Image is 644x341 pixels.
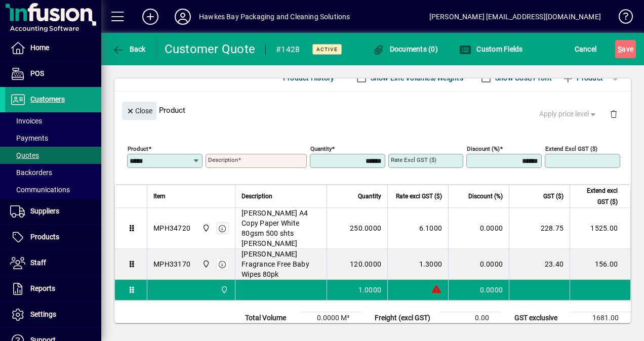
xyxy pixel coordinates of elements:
[372,45,438,53] span: Documents (0)
[509,312,570,324] td: GST exclusive
[350,223,381,233] span: 250.0000
[112,45,146,53] span: Back
[10,134,48,142] span: Payments
[448,249,509,280] td: 0.0000
[448,208,509,249] td: 0.0000
[153,223,190,233] div: MPH34720
[5,225,101,250] a: Products
[165,41,256,57] div: Customer Quote
[10,168,52,177] span: Backorders
[30,44,49,52] span: Home
[575,41,597,57] span: Cancel
[509,208,570,249] td: 228.75
[576,185,618,207] span: Extend excl GST ($)
[468,191,503,202] span: Discount (%)
[128,145,148,152] mat-label: Product
[30,207,59,215] span: Suppliers
[509,249,570,280] td: 23.40
[396,191,442,202] span: Rate excl GST ($)
[394,259,442,269] div: 1.3000
[440,312,501,324] td: 0.00
[370,40,440,58] button: Documents (0)
[358,285,382,295] span: 1.0000
[199,223,211,234] span: Central
[30,259,46,267] span: Staff
[276,41,300,58] div: #1428
[370,312,440,324] td: Freight (excl GST)
[301,312,361,324] td: 0.0000 M³
[10,186,70,194] span: Communications
[394,223,442,233] div: 6.1000
[5,250,101,276] a: Staff
[199,9,350,25] div: Hawkes Bay Packaging and Cleaning Solutions
[570,208,630,249] td: 1525.00
[241,208,320,248] span: [PERSON_NAME] A4 Copy Paper White 80gsm 500 shts [PERSON_NAME]
[615,40,636,58] button: Save
[30,310,56,318] span: Settings
[611,2,631,35] a: Knowledge Base
[10,117,42,125] span: Invoices
[570,312,631,324] td: 1681.00
[5,35,101,61] a: Home
[218,284,229,295] span: Central
[601,109,626,118] app-page-header-button: Delete
[618,41,633,57] span: ave
[208,156,238,163] mat-label: Description
[5,199,101,224] a: Suppliers
[109,40,148,58] button: Back
[5,181,101,198] a: Communications
[167,8,199,26] button: Profile
[391,156,436,163] mat-label: Rate excl GST ($)
[101,40,157,58] app-page-header-button: Back
[279,69,339,87] button: Product History
[350,259,381,269] span: 120.0000
[241,249,320,279] span: [PERSON_NAME] Fragrance Free Baby Wipes 80pk
[5,276,101,302] a: Reports
[539,109,598,119] span: Apply price level
[570,249,630,280] td: 156.00
[459,45,523,53] span: Custom Fields
[30,233,59,241] span: Products
[429,9,601,25] div: [PERSON_NAME] [EMAIL_ADDRESS][DOMAIN_NAME]
[572,40,599,58] button: Cancel
[153,259,190,269] div: MPH33170
[5,61,101,87] a: POS
[114,92,631,129] div: Product
[5,130,101,147] a: Payments
[310,145,332,152] mat-label: Quantity
[545,145,597,152] mat-label: Extend excl GST ($)
[543,191,563,202] span: GST ($)
[240,312,301,324] td: Total Volume
[30,95,65,103] span: Customers
[126,103,152,119] span: Close
[30,69,44,77] span: POS
[5,147,101,164] a: Quotes
[5,302,101,327] a: Settings
[10,151,39,159] span: Quotes
[601,102,626,126] button: Delete
[5,164,101,181] a: Backorders
[467,145,500,152] mat-label: Discount (%)
[5,112,101,130] a: Invoices
[535,105,602,123] button: Apply price level
[448,280,509,300] td: 0.0000
[30,284,55,292] span: Reports
[134,8,167,26] button: Add
[122,102,156,120] button: Close
[119,106,159,115] app-page-header-button: Close
[199,259,211,270] span: Central
[316,46,338,53] span: Active
[457,40,526,58] button: Custom Fields
[618,45,622,53] span: S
